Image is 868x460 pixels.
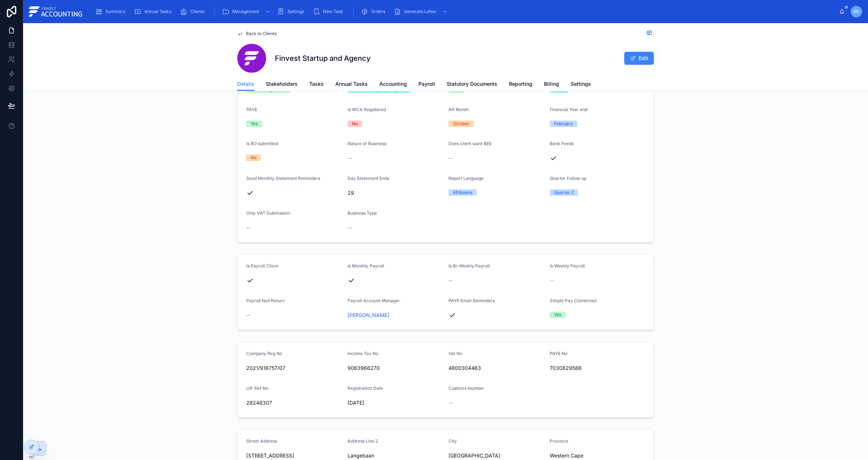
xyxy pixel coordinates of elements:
[554,312,561,318] div: Yes
[266,77,298,92] a: Stakeholders
[266,80,298,88] span: Stakeholders
[392,5,451,18] a: Generate Letter
[448,141,492,146] span: Does client want BEE
[348,141,386,146] span: Nature of Business
[448,385,484,391] span: Customs Number
[448,155,453,162] span: --
[554,121,573,127] div: February
[348,438,378,444] span: Address Line 2
[447,77,497,92] a: Statutory Documents
[544,77,559,92] a: Billing
[509,80,532,88] span: Reporting
[348,312,389,319] a: [PERSON_NAME]
[246,107,257,112] span: PAYE
[246,298,285,303] span: Payroll Null Return
[550,438,568,444] span: Province
[448,452,544,459] span: [GEOGRAPHIC_DATA]
[132,5,176,18] a: Annual Tasks
[246,31,277,37] span: Back to Clients
[448,351,462,356] span: Vat No
[246,263,278,269] span: Is Payroll Client
[237,80,254,88] span: Details
[190,9,204,14] span: Clients
[348,298,400,303] span: Payroll Account Manager
[237,77,254,91] a: Details
[246,364,342,372] span: 2021/916757/07
[93,5,131,18] a: Summary
[251,155,256,161] div: No
[246,210,290,216] span: Only VAT Submission
[550,107,587,112] span: Financial Year end
[348,385,383,391] span: Registration Date
[178,5,209,18] a: Clients
[448,277,453,284] span: --
[246,351,282,356] span: Company Reg No
[246,399,342,406] span: 28248307
[348,351,378,356] span: Income Tax No
[371,9,385,14] span: Orders
[447,80,497,88] span: Statutory Documents
[550,351,567,356] span: PAYE No
[554,189,574,196] div: Quarter 2
[288,9,304,14] span: Settings
[348,263,384,269] span: Is Monthly Payroll
[348,176,389,181] span: Day Statement Ends
[275,5,309,18] a: Settings
[379,80,407,88] span: Accounting
[335,77,368,92] a: Annual Tasks
[348,189,443,197] span: 29
[29,6,84,17] img: App logo
[348,224,352,231] span: --
[448,263,490,269] span: Is Bi-Weekly Payroll
[348,399,443,406] span: [DATE]
[323,9,343,14] span: New Task
[509,77,532,92] a: Reporting
[550,298,596,303] span: Simple Pay Connected
[448,438,457,444] span: City
[404,9,437,14] span: Generate Letter
[246,224,251,231] span: --
[359,5,390,18] a: Orders
[335,80,368,88] span: Annual Tasks
[246,452,342,459] span: [STREET_ADDRESS]
[251,121,258,127] div: Yes
[246,141,278,146] span: Is BO submitted
[89,4,839,20] div: scrollable content
[309,80,324,88] span: Tasks
[418,80,435,88] span: Payroll
[550,263,585,269] span: Is Weekly Payroll
[220,5,274,18] a: Management
[624,52,654,65] button: Edit
[246,176,320,181] span: Send Monthly Statement Reminders
[854,9,859,14] span: KS
[544,80,559,88] span: Billing
[348,364,443,372] span: 9063966270
[418,77,435,92] a: Payroll
[246,385,268,391] span: UIF Ref No
[550,141,574,146] span: Bank Feeds
[448,176,484,181] span: Report Language
[571,77,591,92] a: Settings
[232,9,259,14] span: Management
[348,210,377,216] span: Business Type
[275,53,371,63] h1: Finvest Startup and Agency
[453,189,472,196] div: Afrikaans
[448,364,544,372] span: 4800304463
[550,364,645,372] span: 7030829586
[352,121,358,127] div: No
[311,5,348,18] a: New Task
[379,77,407,92] a: Accounting
[550,277,554,284] span: --
[448,298,495,303] span: PAYE Email Reminders
[571,80,591,88] span: Settings
[348,107,386,112] span: Is WCA Registered
[348,452,443,459] span: Langebaan
[448,399,453,406] span: --
[144,9,171,14] span: Annual Tasks
[348,155,352,162] span: --
[309,77,324,92] a: Tasks
[246,438,277,444] span: Street Address
[453,121,469,127] div: October
[237,31,277,37] a: Back to Clients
